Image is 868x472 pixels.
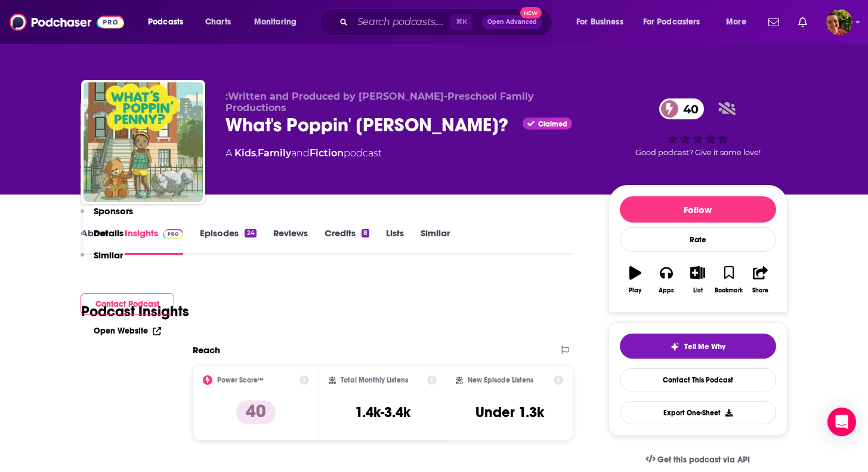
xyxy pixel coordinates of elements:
[745,258,776,301] button: Share
[764,12,784,32] a: Show notifications dropdown
[620,334,776,359] button: tell me why sparkleTell Me Why
[620,196,776,223] button: Follow
[236,400,276,424] p: 40
[291,147,310,159] span: and
[246,13,312,32] button: open menu
[826,9,852,35] span: Logged in as Marz
[254,14,296,30] span: Monitoring
[752,287,768,294] div: Share
[205,14,231,30] span: Charts
[538,121,567,127] span: Claimed
[217,376,264,384] h2: Power Score™
[620,368,776,391] a: Contact This Podcast
[657,455,750,465] span: Get this podcast via API
[468,376,533,384] h2: New Episode Listens
[256,147,258,159] span: ,
[475,403,544,421] h3: Under 1.3k
[226,146,382,161] div: A podcast
[726,14,746,30] span: More
[94,326,161,336] a: Open Website
[362,229,369,237] div: 8
[325,227,369,255] a: Credits8
[355,403,410,421] h3: 1.4k-3.4k
[608,91,787,165] div: 40Good podcast? Give it some love!
[81,293,174,315] button: Contact Podcast
[682,258,713,301] button: List
[341,376,408,384] h2: Total Monthly Listens
[793,12,812,32] a: Show notifications dropdown
[10,11,124,33] img: Podchaser - Follow, Share and Rate Podcasts
[651,258,682,301] button: Apps
[148,14,183,30] span: Podcasts
[620,227,776,252] div: Rate
[487,19,537,25] span: Open Advanced
[826,9,852,35] img: User Profile
[568,13,638,32] button: open menu
[576,14,623,30] span: For Business
[226,91,534,113] span: :Written and Produced by [PERSON_NAME]-Preschool Family Productions
[827,408,856,436] div: Open Intercom Messenger
[310,147,344,159] a: Fiction
[81,249,123,272] button: Similar
[718,13,761,32] button: open menu
[197,13,238,32] a: Charts
[331,8,564,36] div: Search podcasts, credits, & more...
[715,287,743,294] div: Bookmark
[386,227,404,255] a: Lists
[629,287,641,294] div: Play
[193,344,220,356] h2: Reach
[635,13,718,32] button: open menu
[643,14,700,30] span: For Podcasters
[482,15,542,29] button: Open AdvancedNew
[684,342,725,351] span: Tell Me Why
[450,14,472,30] span: ⌘ K
[353,13,450,32] input: Search podcasts, credits, & more...
[421,227,450,255] a: Similar
[94,227,123,239] p: Details
[140,13,199,32] button: open menu
[713,258,745,301] button: Bookmark
[670,342,679,351] img: tell me why sparkle
[520,7,542,18] span: New
[671,98,705,119] span: 40
[84,82,203,202] img: What's Poppin' Penny?
[273,227,308,255] a: Reviews
[659,287,674,294] div: Apps
[94,249,123,261] p: Similar
[693,287,703,294] div: List
[620,258,651,301] button: Play
[620,401,776,424] button: Export One-Sheet
[234,147,256,159] a: Kids
[81,227,123,249] button: Details
[826,9,852,35] button: Show profile menu
[258,147,291,159] a: Family
[200,227,256,255] a: Episodes24
[659,98,705,119] a: 40
[635,148,761,157] span: Good podcast? Give it some love!
[245,229,256,237] div: 24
